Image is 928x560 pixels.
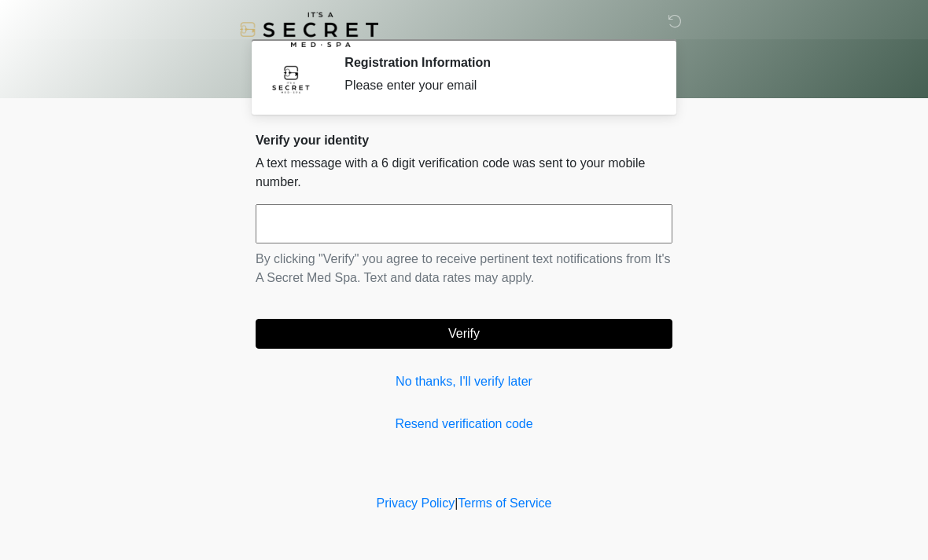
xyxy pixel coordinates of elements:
[455,496,458,510] a: |
[256,372,672,391] a: No thanks, I'll verify later
[256,133,672,148] h2: Verify your identity
[344,55,649,70] h2: Registration Information
[256,319,672,349] button: Verify
[240,12,378,47] img: It's A Secret Med Spa Logo
[458,496,551,510] a: Terms of Service
[344,76,649,95] div: Please enter your email
[256,415,672,434] a: Resend verification code
[256,250,672,287] p: By clicking "Verify" you agree to receive pertinent text notifications from It's A Secret Med Spa...
[267,55,315,102] img: Agent Avatar
[256,154,672,192] p: A text message with a 6 digit verification code was sent to your mobile number.
[377,496,455,510] a: Privacy Policy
